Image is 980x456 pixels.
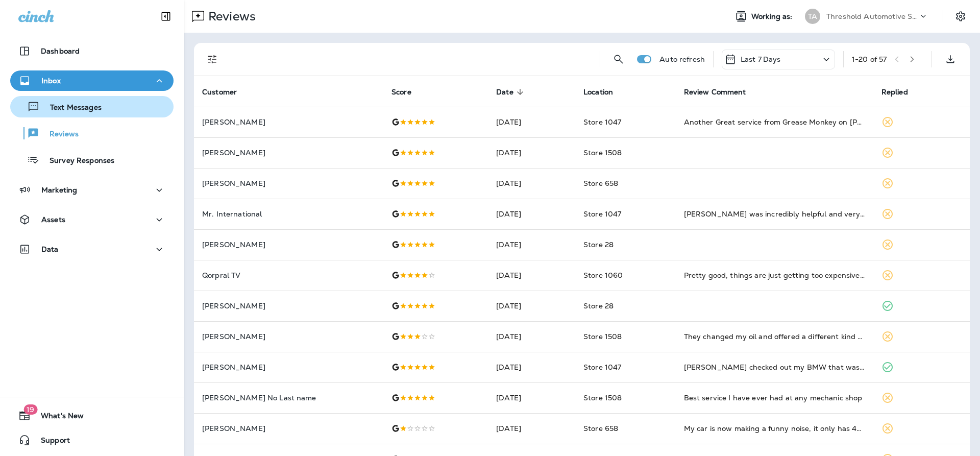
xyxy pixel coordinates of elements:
[583,301,614,310] span: Store 28
[881,87,921,97] span: Replied
[583,393,622,402] span: Store 1508
[583,424,618,433] span: Store 658
[488,352,575,382] td: [DATE]
[10,149,174,171] button: Survey Responses
[684,331,865,342] div: They changed my oil and offered a different kind of filter then after oil change they did a tire ...
[741,55,781,63] p: Last 7 Days
[951,7,970,26] button: Settings
[488,382,575,413] td: [DATE]
[940,49,961,69] button: Export as CSV
[608,49,629,69] button: Search Reviews
[202,271,375,279] p: Qorpral TV
[488,291,575,321] td: [DATE]
[583,179,618,188] span: Store 658
[583,87,626,97] span: Location
[40,103,102,113] p: Text Messages
[202,149,375,157] p: [PERSON_NAME]
[583,88,613,97] span: Location
[751,12,795,21] span: Working as:
[684,117,865,127] div: Another Great service from Grease Monkey on Holms. Always a great crew and excellent service. Cle...
[488,107,575,137] td: [DATE]
[881,88,908,97] span: Replied
[202,363,375,371] p: [PERSON_NAME]
[41,186,77,194] p: Marketing
[202,210,375,218] p: Mr. International
[202,118,375,126] p: [PERSON_NAME]
[41,77,61,85] p: Inbox
[10,430,174,450] button: Support
[488,168,575,199] td: [DATE]
[10,180,174,200] button: Marketing
[10,41,174,61] button: Dashboard
[684,393,865,403] div: Best service I have ever had at any mechanic shop
[202,179,375,187] p: [PERSON_NAME]
[852,55,887,63] div: 1 - 20 of 57
[10,96,174,117] button: Text Messages
[391,87,425,97] span: Score
[202,49,223,69] button: Filters
[10,123,174,144] button: Reviews
[684,209,865,219] div: Brittney was incredibly helpful and very considerate. Glad we came when she was working!
[583,117,621,127] span: Store 1047
[488,137,575,168] td: [DATE]
[41,47,80,55] p: Dashboard
[488,321,575,352] td: [DATE]
[496,87,527,97] span: Date
[39,156,114,166] p: Survey Responses
[202,302,375,310] p: [PERSON_NAME]
[10,70,174,91] button: Inbox
[826,12,918,20] p: Threshold Automotive Service dba Grease Monkey
[41,245,59,253] p: Data
[659,55,705,63] p: Auto refresh
[10,239,174,259] button: Data
[488,413,575,444] td: [DATE]
[805,9,820,24] div: TA
[496,88,513,97] span: Date
[10,209,174,230] button: Assets
[41,215,65,224] p: Assets
[202,332,375,341] p: [PERSON_NAME]
[583,332,622,341] span: Store 1508
[152,6,180,27] button: Collapse Sidebar
[202,241,375,249] p: [PERSON_NAME]
[39,130,79,139] p: Reviews
[202,88,237,97] span: Customer
[684,87,759,97] span: Review Comment
[204,9,256,24] p: Reviews
[684,88,746,97] span: Review Comment
[31,412,84,424] span: What's New
[23,404,37,415] span: 19
[684,270,865,280] div: Pretty good, things are just getting too expensive to justify paying someone else to do anymore. ...
[31,436,70,448] span: Support
[583,240,614,249] span: Store 28
[583,363,621,372] span: Store 1047
[684,423,865,434] div: My car is now making a funny noise, it only has 49k miles in it never made a noise nor could here...
[488,199,575,229] td: [DATE]
[684,362,865,372] div: Chris checked out my BMW that was leaking. I topped off all my fluids. Yeah, at no charge. Very, ...
[202,424,375,433] p: [PERSON_NAME]
[488,229,575,260] td: [DATE]
[583,271,623,280] span: Store 1060
[202,87,250,97] span: Customer
[583,148,622,157] span: Store 1508
[202,394,375,402] p: [PERSON_NAME] No Last name
[488,260,575,291] td: [DATE]
[391,88,411,97] span: Score
[583,209,621,219] span: Store 1047
[10,405,174,426] button: 19What's New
